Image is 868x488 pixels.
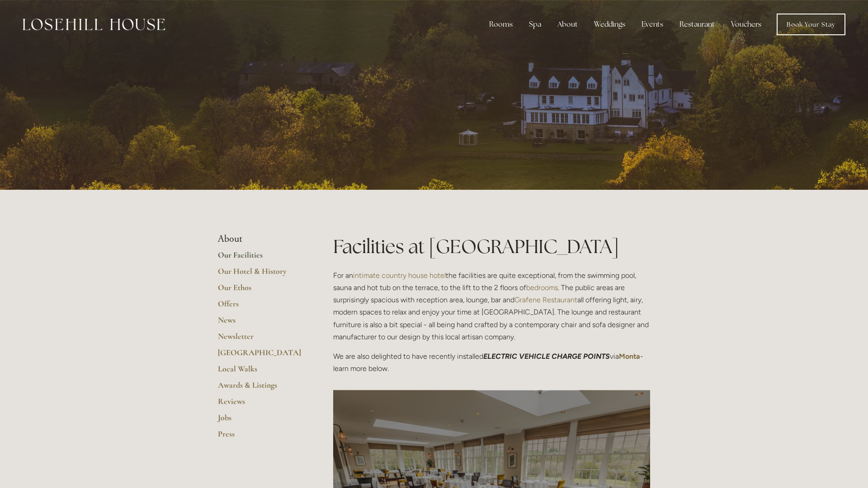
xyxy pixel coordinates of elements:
a: Grafene Restaurant [514,296,577,304]
div: Restaurant [672,15,722,33]
a: Newsletter [218,331,304,347]
div: Events [634,15,670,33]
a: Local Walks [218,364,304,380]
p: For an the facilities are quite exceptional, from the swimming pool, sauna and hot tub on the ter... [333,269,650,343]
div: Weddings [587,15,632,33]
p: We are also delighted to have recently installed via - learn more below. [333,350,650,375]
a: bedrooms [526,283,558,292]
a: Our Facilities [218,250,304,266]
a: Press [218,429,304,445]
a: [GEOGRAPHIC_DATA] [218,347,304,364]
a: News [218,315,304,331]
h1: Facilities at [GEOGRAPHIC_DATA] [333,233,650,260]
a: Vouchers [724,15,769,33]
a: Our Ethos [218,282,304,299]
a: Offers [218,299,304,315]
a: intimate country house hotel [353,271,446,280]
div: Rooms [482,15,520,33]
a: Reviews [218,396,304,413]
a: Book Your Stay [777,14,845,35]
li: About [218,233,304,245]
a: Awards & Listings [218,380,304,396]
em: ELECTRIC VEHICLE CHARGE POINTS [483,352,610,361]
div: Spa [522,15,548,33]
img: Losehill House [23,19,165,30]
a: Jobs [218,413,304,429]
div: About [550,15,585,33]
a: Monta [619,352,640,361]
a: Our Hotel & History [218,266,304,282]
